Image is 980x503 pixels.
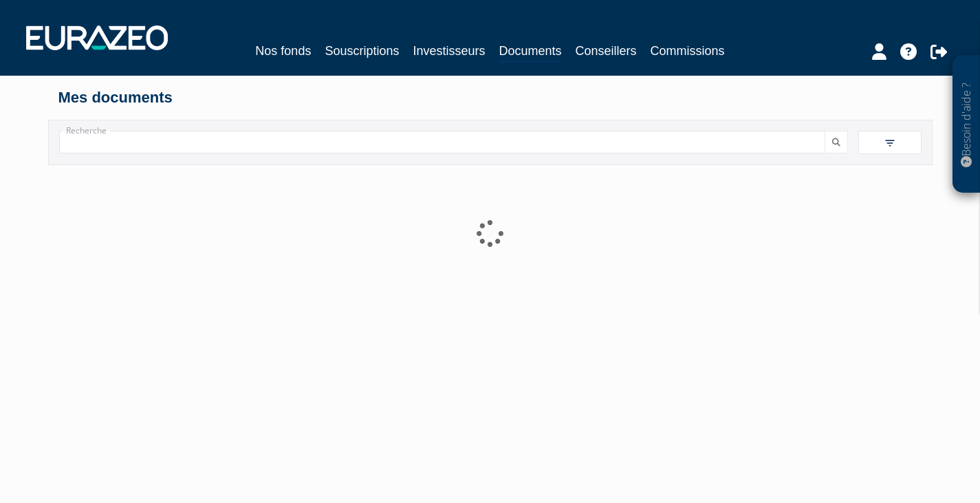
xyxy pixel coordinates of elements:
[59,131,825,153] input: Recherche
[884,137,896,149] img: filter.svg
[651,41,725,61] a: Commissions
[576,41,637,61] a: Conseillers
[325,41,399,61] a: Souscriptions
[255,41,311,61] a: Nos fonds
[26,25,168,50] img: 1732889491-logotype_eurazeo_blanc_rvb.png
[499,41,562,63] a: Documents
[959,63,974,186] p: Besoin d'aide ?
[413,41,485,61] a: Investisseurs
[58,89,922,106] h4: Mes documents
